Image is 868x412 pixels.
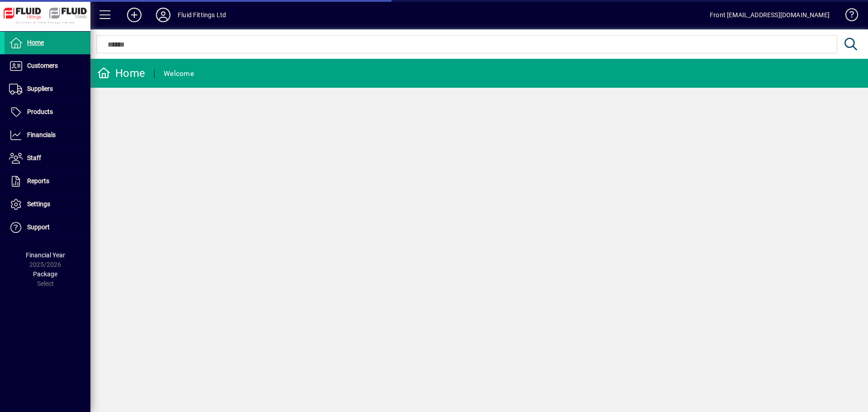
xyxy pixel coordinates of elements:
div: Welcome [164,66,194,81]
span: Home [27,39,44,46]
span: Suppliers [27,85,53,92]
a: Support [5,216,90,239]
span: Financial Year [26,251,65,259]
a: Reports [5,170,90,193]
span: Settings [27,200,50,208]
a: Suppliers [5,78,90,100]
span: Products [27,108,53,115]
button: Add [120,7,149,23]
span: Support [27,223,50,231]
span: Reports [27,177,49,185]
div: Fluid Fittings Ltd [178,8,226,22]
button: Profile [149,7,178,23]
a: Products [5,101,90,123]
a: Settings [5,193,90,216]
a: Staff [5,147,90,170]
span: Customers [27,62,58,69]
a: Knowledge Base [839,2,857,31]
div: Front [EMAIL_ADDRESS][DOMAIN_NAME] [710,8,830,22]
span: Staff [27,154,41,161]
span: Financials [27,131,56,138]
a: Financials [5,124,90,147]
span: Package [33,270,57,278]
a: Customers [5,55,90,77]
div: Home [97,66,145,81]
